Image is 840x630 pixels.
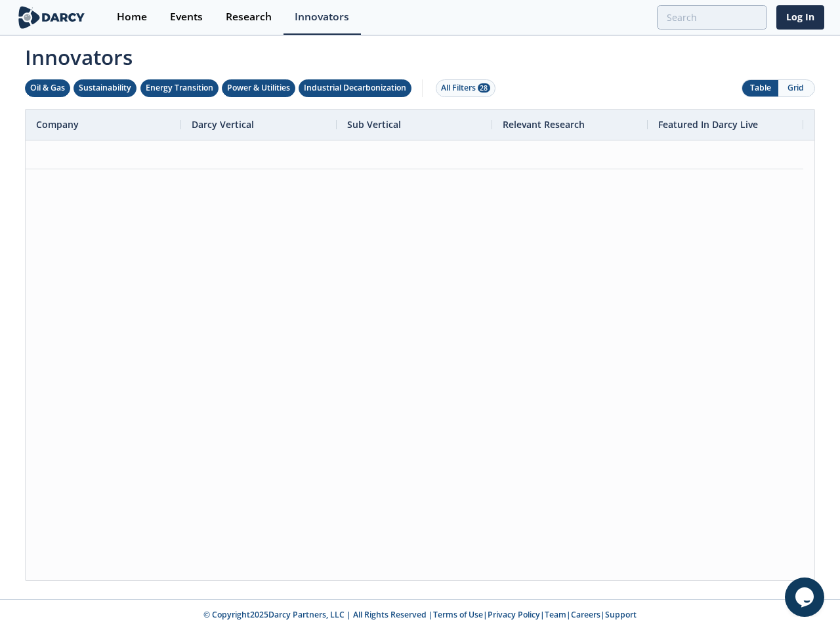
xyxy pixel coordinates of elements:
a: Support [605,609,637,620]
div: Industrial Decarbonization [304,82,406,94]
button: Energy Transition [140,79,219,97]
input: Advanced Search [657,5,767,30]
button: Table [742,80,778,96]
button: Grid [778,80,814,96]
div: Innovators [295,12,349,22]
span: Innovators [16,37,824,72]
iframe: chat widget [785,577,827,617]
div: Energy Transition [146,82,213,94]
div: Oil & Gas [30,82,65,94]
span: Darcy Vertical [192,118,254,131]
div: Research [226,12,272,22]
span: Relevant Research [503,118,585,131]
button: Sustainability [73,79,136,97]
div: Events [170,12,203,22]
div: All Filters [441,82,490,94]
p: © Copyright 2025 Darcy Partners, LLC | All Rights Reserved | | | | | [18,609,822,621]
div: Sustainability [79,82,131,94]
button: Power & Utilities [222,79,295,97]
button: Oil & Gas [25,79,70,97]
span: Featured In Darcy Live [658,118,758,131]
img: logo-wide.svg [16,6,87,29]
a: Team [545,609,566,620]
div: Home [117,12,147,22]
span: Company [36,118,79,131]
span: 28 [478,83,490,93]
button: Industrial Decarbonization [299,79,411,97]
div: Power & Utilities [227,82,290,94]
a: Log In [776,5,824,30]
a: Privacy Policy [488,609,540,620]
span: Sub Vertical [347,118,401,131]
button: All Filters 28 [436,79,495,97]
a: Terms of Use [433,609,483,620]
a: Careers [571,609,600,620]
